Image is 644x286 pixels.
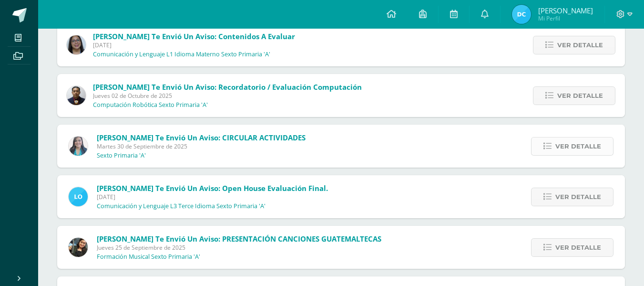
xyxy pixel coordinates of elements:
[97,253,200,261] p: Formación Musical Sexto Primaria 'A'
[97,202,266,210] p: Comunicación y Lenguaje L3 Terce Idioma Sexto Primaria 'A'
[538,6,593,15] span: [PERSON_NAME]
[97,142,306,150] span: Martes 30 de Septiembre de 2025
[93,41,295,49] span: [DATE]
[67,86,86,105] img: 63b025e05e2674fa2c4b68c162dd1c4e.png
[555,239,601,256] span: Ver detalle
[93,82,362,92] span: [PERSON_NAME] te envió un aviso: Recordatorio / Evaluación Computación
[97,244,381,252] span: Jueves 25 de Septiembre de 2025
[69,238,88,257] img: afbb90b42ddb8510e0c4b806fbdf27cc.png
[69,187,88,206] img: bee59b59740755476ce24ece7b326715.png
[97,193,328,201] span: [DATE]
[555,138,601,155] span: Ver detalle
[97,234,381,244] span: [PERSON_NAME] te envió un aviso: PRESENTACIÓN CANCIONES GUATEMALTECAS
[69,137,88,156] img: be92b6c484970536b82811644e40775c.png
[557,87,603,105] span: Ver detalle
[93,101,208,109] p: Computación Robótica Sexto Primaria 'A'
[97,133,306,142] span: [PERSON_NAME] te envió un aviso: CIRCULAR ACTIVIDADES
[97,152,146,159] p: Sexto Primaria 'A'
[557,36,603,54] span: Ver detalle
[512,5,531,24] img: 06c843b541221984c6119e2addf5fdcd.png
[67,35,86,54] img: 90c3bb5543f2970d9a0839e1ce488333.png
[93,92,362,100] span: Jueves 02 de Octubre de 2025
[555,188,601,206] span: Ver detalle
[97,183,328,193] span: [PERSON_NAME] te envió un aviso: Open House Evaluación Final.
[93,32,295,41] span: [PERSON_NAME] te envió un aviso: Contenidos a evaluar
[93,51,270,58] p: Comunicación y Lenguaje L1 Idioma Materno Sexto Primaria 'A'
[538,14,593,22] span: Mi Perfil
